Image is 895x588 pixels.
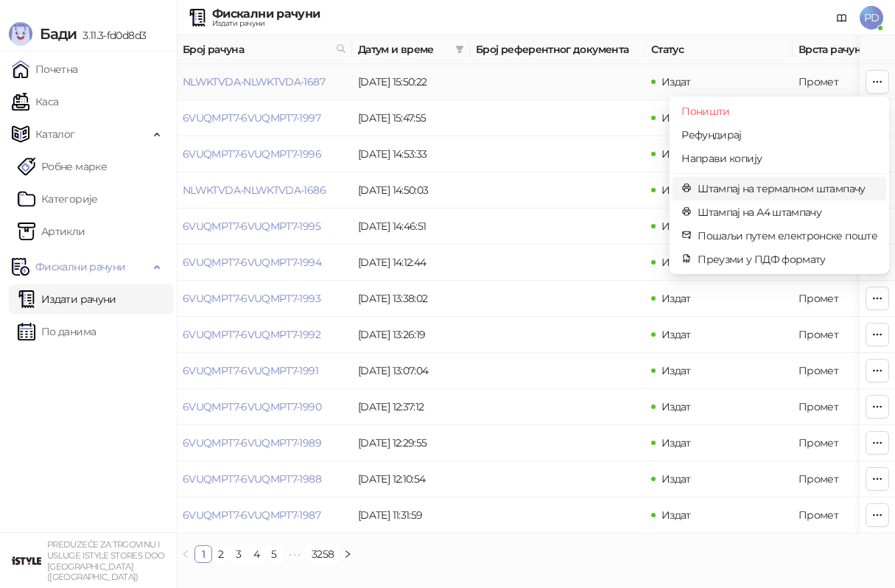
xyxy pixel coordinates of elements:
td: 6VUQMPT7-6VUQMPT7-1989 [177,425,352,461]
span: Каталог [35,119,75,149]
span: filter [452,38,467,60]
a: 5 [266,546,282,562]
td: [DATE] 13:38:02 [352,281,470,317]
th: Врста рачуна [793,35,888,64]
li: 1 [194,545,212,563]
span: Поништи [681,103,877,119]
td: NLWKTVDA-NLWKTVDA-1687 [177,64,352,100]
span: Штампај на термалном штампачу [698,181,877,197]
td: 6VUQMPT7-6VUQMPT7-1992 [177,317,352,353]
div: Фискални рачуни [212,8,320,20]
td: NLWKTVDA-NLWKTVDA-1686 [177,172,352,209]
li: 2 [212,545,230,563]
td: 6VUQMPT7-6VUQMPT7-1987 [177,497,352,533]
a: 6VUQMPT7-6VUQMPT7-1992 [183,328,320,341]
span: right [343,550,352,559]
td: Промет [793,461,888,497]
span: Пошаљи путем електронске поште [698,228,877,244]
td: [DATE] 12:37:12 [352,389,470,425]
span: Издат [661,183,691,197]
a: 6VUQMPT7-6VUQMPT7-1996 [183,147,321,161]
li: Следећа страна [339,545,357,563]
span: Издат [661,364,691,377]
a: 2 [213,546,229,562]
a: 6VUQMPT7-6VUQMPT7-1990 [183,400,321,413]
td: Промет [793,497,888,533]
span: Издат [661,111,691,125]
a: Робне марке [18,152,107,181]
div: Издати рачуни [212,20,320,27]
a: 6VUQMPT7-6VUQMPT7-1991 [183,364,318,377]
td: [DATE] 13:07:04 [352,353,470,389]
a: Категорије [18,184,98,214]
span: Издат [661,436,691,449]
li: Претходна страна [177,545,194,563]
span: Издат [661,220,691,233]
a: Издати рачуни [18,284,116,314]
td: Промет [793,317,888,353]
td: [DATE] 14:46:51 [352,209,470,245]
td: 6VUQMPT7-6VUQMPT7-1991 [177,353,352,389]
td: Промет [793,281,888,317]
span: Врста рачуна [799,41,868,57]
span: Направи копију [681,150,877,167]
span: Издат [661,292,691,305]
td: 6VUQMPT7-6VUQMPT7-1993 [177,281,352,317]
span: Издат [661,508,691,522]
td: [DATE] 13:26:19 [352,317,470,353]
td: [DATE] 15:50:22 [352,64,470,100]
span: PD [860,6,883,29]
span: Издат [661,75,691,88]
a: Почетна [12,55,78,84]
img: 64x64-companyLogo-77b92cf4-9946-4f36-9751-bf7bb5fd2c7d.png [12,546,41,575]
span: Преузми у ПДФ формату [698,251,877,267]
img: Logo [9,22,32,46]
a: 6VUQMPT7-6VUQMPT7-1997 [183,111,320,125]
td: [DATE] 11:31:59 [352,497,470,533]
a: ArtikliАртикли [18,217,85,246]
a: 6VUQMPT7-6VUQMPT7-1989 [183,436,321,449]
span: Издат [661,147,691,161]
a: 6VUQMPT7-6VUQMPT7-1987 [183,508,320,522]
span: left [181,550,190,559]
a: Документација [830,6,854,29]
a: 4 [248,546,264,562]
span: Издат [661,400,691,413]
td: 6VUQMPT7-6VUQMPT7-1994 [177,245,352,281]
li: 5 [265,545,283,563]
td: Промет [793,64,888,100]
a: 3 [231,546,247,562]
li: 3 [230,545,248,563]
a: 6VUQMPT7-6VUQMPT7-1988 [183,472,321,486]
a: 1 [195,546,211,562]
small: PREDUZEĆE ZA TRGOVINU I USLUGE ISTYLE STORES DOO [GEOGRAPHIC_DATA] ([GEOGRAPHIC_DATA]) [47,539,165,582]
span: Бади [40,25,77,43]
a: Каса [12,87,58,116]
a: NLWKTVDA-NLWKTVDA-1687 [183,75,325,88]
th: Статус [645,35,793,64]
a: 6VUQMPT7-6VUQMPT7-1994 [183,256,321,269]
th: Број референтног документа [470,35,645,64]
td: [DATE] 14:53:33 [352,136,470,172]
span: Фискални рачуни [35,252,125,281]
span: ••• [283,545,306,563]
a: 3258 [307,546,338,562]
td: Промет [793,425,888,461]
span: Издат [661,256,691,269]
td: [DATE] 15:47:55 [352,100,470,136]
a: 6VUQMPT7-6VUQMPT7-1995 [183,220,320,233]
span: Штампај на А4 штампачу [698,204,877,220]
span: filter [455,45,464,54]
a: NLWKTVDA-NLWKTVDA-1686 [183,183,326,197]
th: Број рачуна [177,35,352,64]
span: Издат [661,472,691,486]
button: left [177,545,194,563]
td: Промет [793,389,888,425]
td: 6VUQMPT7-6VUQMPT7-1995 [177,209,352,245]
td: 6VUQMPT7-6VUQMPT7-1990 [177,389,352,425]
li: 4 [248,545,265,563]
span: Рефундирај [681,127,877,143]
span: Број рачуна [183,41,330,57]
td: [DATE] 12:10:54 [352,461,470,497]
a: 6VUQMPT7-6VUQMPT7-1993 [183,292,320,305]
